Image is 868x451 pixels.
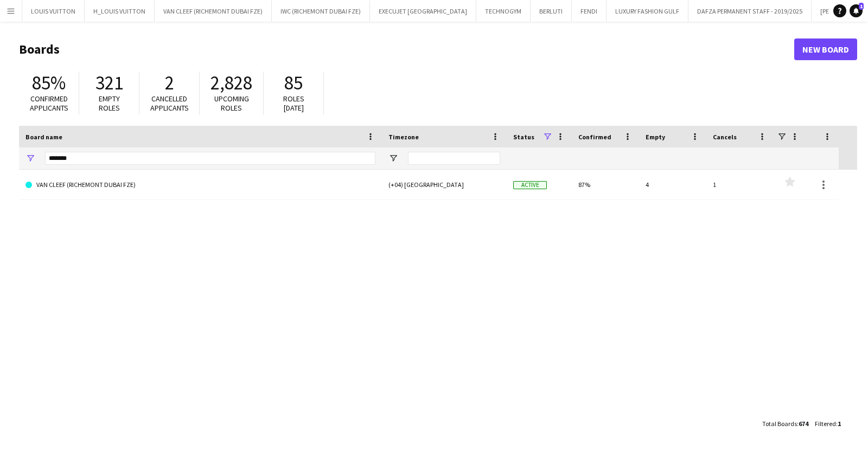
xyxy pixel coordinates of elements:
span: Board name [25,133,62,141]
button: IWC (RICHEMONT DUBAI FZE) [272,1,370,22]
button: Open Filter Menu [25,153,35,163]
span: 2 [165,71,174,95]
span: Total Boards [762,420,797,428]
span: Timezone [388,133,419,141]
div: (+04) [GEOGRAPHIC_DATA] [382,170,507,199]
span: 321 [95,71,123,95]
span: Cancelled applicants [150,94,189,113]
span: Upcoming roles [214,94,249,113]
span: Confirmed [578,133,611,141]
h1: Boards [19,41,794,57]
span: Confirmed applicants [30,94,68,113]
span: Roles [DATE] [283,94,304,113]
button: Open Filter Menu [388,153,398,163]
span: 2,828 [210,71,252,95]
div: : [762,413,808,434]
span: Filtered [815,420,836,428]
div: 4 [639,170,706,199]
span: Cancels [713,133,737,141]
a: 1 [850,4,863,17]
button: VAN CLEEF (RICHEMONT DUBAI FZE) [155,1,272,22]
button: TECHNOGYM [476,1,531,22]
input: Timezone Filter Input [408,152,500,165]
input: Board name Filter Input [45,152,375,165]
div: 1 [706,170,774,199]
span: 674 [799,420,808,428]
button: LUXURY FASHION GULF [607,1,688,22]
span: 1 [838,420,841,428]
button: EXECUJET [GEOGRAPHIC_DATA] [370,1,476,22]
button: BERLUTI [531,1,572,22]
button: DAFZA PERMANENT STAFF - 2019/2025 [688,1,812,22]
div: 87% [572,170,639,199]
button: H_LOUIS VUITTON [85,1,155,22]
span: 85% [32,71,66,95]
span: Status [513,133,534,141]
button: LOUIS VUITTON [22,1,85,22]
span: Empty [646,133,665,141]
a: VAN CLEEF (RICHEMONT DUBAI FZE) [25,170,375,200]
span: Active [513,181,547,189]
span: 1 [859,3,864,10]
div: : [815,413,841,434]
span: Empty roles [99,94,120,113]
span: 85 [284,71,303,95]
button: FENDI [572,1,607,22]
a: New Board [794,38,857,60]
